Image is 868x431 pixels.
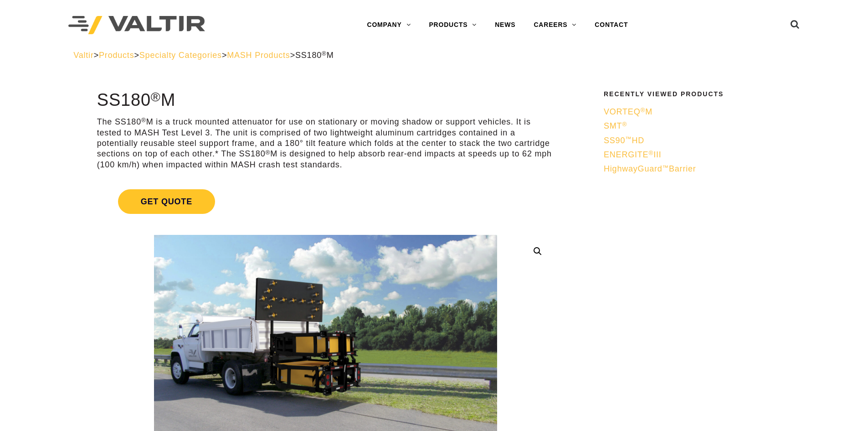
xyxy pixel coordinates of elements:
span: SS90 HD [604,136,644,145]
sup: ® [141,117,146,124]
a: Valtir [73,51,93,60]
div: > > > > [73,50,795,61]
sup: ® [322,50,327,57]
sup: ® [151,89,161,104]
a: SS90™HD [604,135,789,146]
span: HighwayGuard Barrier [604,164,696,173]
img: Valtir [68,16,205,35]
span: SMT [604,121,627,130]
a: VORTEQ®M [604,107,789,117]
sup: ® [648,150,653,156]
span: Get Quote [118,189,215,214]
sup: ® [265,149,270,156]
a: Products [99,51,134,60]
a: PRODUCTS [420,16,486,34]
span: SS180 M [295,51,334,60]
a: Get Quote [97,178,554,225]
sup: ® [640,107,645,114]
h1: SS180 M [97,91,554,110]
a: HighwayGuard™Barrier [604,164,789,174]
a: MASH Products [227,51,290,60]
a: CAREERS [524,16,586,34]
h2: Recently Viewed Products [604,91,789,98]
span: VORTEQ M [604,107,652,116]
sup: ™ [625,135,632,142]
sup: ® [622,121,627,128]
a: SMT® [604,121,789,131]
a: COMPANY [358,16,420,34]
a: ENERGITE®III [604,150,789,160]
p: The SS180 M is a truck mounted attenuator for use on stationary or moving shadow or support vehic... [97,117,554,170]
a: CONTACT [586,16,637,34]
a: NEWS [486,16,524,34]
sup: ™ [663,164,669,171]
span: ENERGITE III [604,150,662,159]
a: Specialty Categories [139,51,222,60]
